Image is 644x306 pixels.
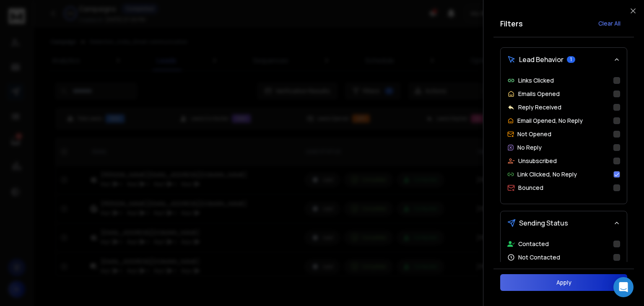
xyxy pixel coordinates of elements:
p: Emails Opened [518,90,560,98]
p: Unsubscribed [518,157,557,165]
p: Email Opened, No Reply [517,117,583,125]
p: Link Clicked, No Reply [517,170,577,179]
button: Clear All [592,15,627,32]
p: Contacted [518,240,549,248]
p: Not Opened [517,130,551,138]
p: Bounced [518,184,543,192]
div: Lead Behavior1 [501,71,627,204]
p: No Reply [517,143,542,152]
p: Not Contacted [518,253,560,262]
button: Lead Behavior1 [501,48,627,71]
span: 1 [567,56,575,63]
p: Links Clicked [518,76,554,85]
p: Reply Received [518,103,561,112]
div: Open Intercom Messenger [613,277,634,297]
span: Lead Behavior [519,54,563,65]
button: Apply [500,274,627,291]
span: Sending Status [519,218,568,228]
button: Sending Status [501,211,627,235]
h2: Filters [500,18,523,29]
